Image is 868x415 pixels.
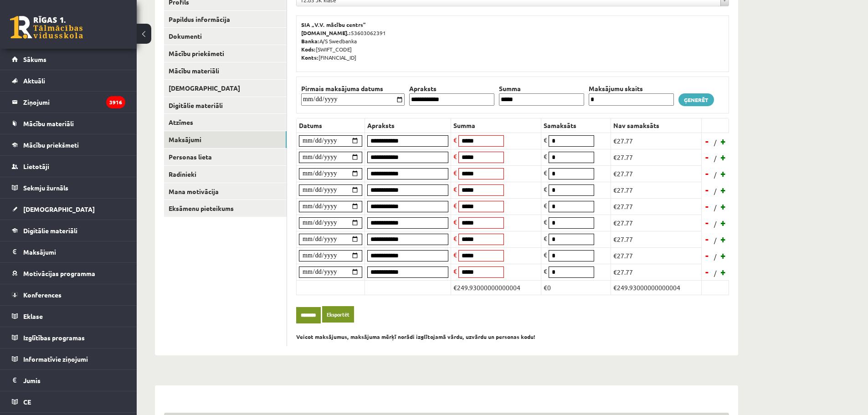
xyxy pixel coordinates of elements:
a: Sākums [12,49,125,70]
span: € [544,136,547,144]
span: Lietotāji [23,162,49,170]
span: € [453,218,457,226]
a: Maksājumi [12,241,125,262]
span: Motivācijas programma [23,269,95,277]
th: Nav samaksāts [611,118,702,133]
span: € [544,251,547,259]
span: Sākums [23,55,46,63]
a: + [719,200,728,213]
a: + [719,150,728,164]
span: [DEMOGRAPHIC_DATA] [23,205,95,213]
td: €27.77 [611,247,702,264]
span: € [453,234,457,242]
td: €0 [541,280,611,295]
a: + [719,216,728,230]
a: Eklase [12,306,125,327]
span: / [713,186,718,196]
td: €249.93000000000004 [451,280,541,295]
a: + [719,249,728,262]
legend: Ziņojumi [23,92,125,113]
a: Digitālie materiāli [12,220,125,241]
span: € [453,152,457,160]
a: Dokumenti [164,28,287,45]
td: €249.93000000000004 [611,280,702,295]
a: Digitālie materiāli [164,97,287,114]
a: Eksportēt [322,306,354,323]
span: Izglītības programas [23,333,85,342]
span: CE [23,398,31,406]
a: - [703,150,712,164]
span: € [544,218,547,226]
a: Atzīmes [164,114,287,131]
td: €27.77 [611,231,702,247]
a: Izglītības programas [12,327,125,348]
span: / [713,203,718,212]
span: Sekmju žurnāls [23,184,68,192]
span: € [544,169,547,177]
span: € [544,267,547,275]
span: Digitālie materiāli [23,226,77,235]
a: Radinieki [164,166,287,183]
a: - [703,167,712,180]
a: - [703,265,712,279]
a: Aktuāli [12,70,125,91]
a: Ziņojumi3916 [12,92,125,113]
th: Samaksāts [541,118,611,133]
a: Motivācijas programma [12,263,125,284]
b: SIA „V.V. mācību centrs” [301,21,366,28]
b: Banka: [301,37,319,45]
td: €27.77 [611,264,702,280]
a: - [703,134,712,148]
span: € [544,201,547,210]
a: - [703,232,712,246]
a: Mācību materiāli [164,62,287,79]
a: + [719,134,728,148]
a: Personas lieta [164,149,287,165]
td: €27.77 [611,198,702,215]
span: / [713,170,718,179]
td: €27.77 [611,133,702,149]
i: 3916 [106,96,125,108]
a: Ģenerēt [678,93,714,106]
span: / [713,154,718,163]
span: Jumis [23,376,41,384]
td: €27.77 [611,215,702,231]
a: Mācību materiāli [12,113,125,134]
a: - [703,183,712,197]
a: Eksāmenu pieteikums [164,200,287,217]
a: [DEMOGRAPHIC_DATA] [12,199,125,220]
a: Informatīvie ziņojumi [12,348,125,369]
td: €27.77 [611,149,702,165]
legend: Maksājumi [23,241,125,262]
p: 53603062391 A/S Swedbanka [SWIFT_CODE] [FINANCIAL_ID] [301,20,724,61]
td: €27.77 [611,182,702,198]
th: Datums [297,118,365,133]
span: Informatīvie ziņojumi [23,355,88,363]
span: Mācību materiāli [23,119,74,128]
span: € [544,234,547,242]
a: Mācību priekšmeti [164,45,287,62]
th: Apraksts [365,118,451,133]
a: + [719,183,728,197]
a: [DEMOGRAPHIC_DATA] [164,80,287,97]
a: Lietotāji [12,156,125,177]
span: / [713,219,718,229]
span: € [453,267,457,275]
a: Mācību priekšmeti [12,134,125,155]
a: Mana motivācija [164,183,287,200]
a: Maksājumi [164,131,287,148]
td: €27.77 [611,165,702,182]
a: Sekmju žurnāls [12,177,125,198]
a: Papildus informācija [164,11,287,28]
a: + [719,167,728,180]
a: - [703,216,712,230]
span: / [713,252,718,261]
span: € [453,251,457,259]
span: Eklase [23,312,43,320]
th: Summa [497,84,586,93]
th: Maksājumu skaits [586,84,676,93]
a: - [703,200,712,213]
span: / [713,236,718,245]
span: Aktuāli [23,77,45,85]
a: Jumis [12,370,125,391]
